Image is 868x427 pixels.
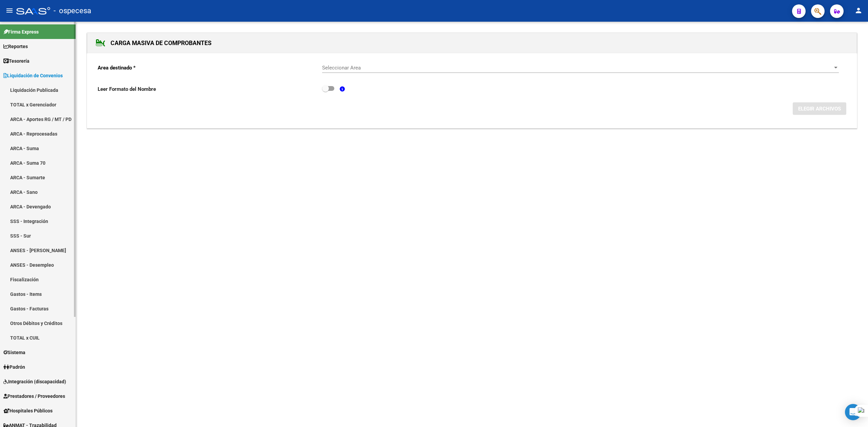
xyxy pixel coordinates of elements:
span: Firma Express [3,28,39,36]
mat-icon: menu [5,6,14,15]
mat-icon: person [854,6,863,15]
h1: CARGA MASIVA DE COMPROBANTES [96,38,212,48]
p: Leer Formato del Nombre [98,85,322,93]
span: - ospecesa [54,3,91,18]
span: Seleccionar Area [322,65,833,71]
span: Hospitales Públicos [3,407,53,414]
button: ELEGIR ARCHIVOS [793,102,846,115]
span: Padrón [3,363,25,371]
span: Reportes [3,43,28,50]
p: Area destinado * [98,64,322,72]
div: Open Intercom Messenger [845,404,861,420]
span: Liquidación de Convenios [3,72,63,79]
span: Tesorería [3,57,29,65]
span: Prestadores / Proveedores [3,392,65,400]
span: Sistema [3,349,25,356]
span: Integración (discapacidad) [3,378,66,385]
span: ELEGIR ARCHIVOS [798,106,841,112]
